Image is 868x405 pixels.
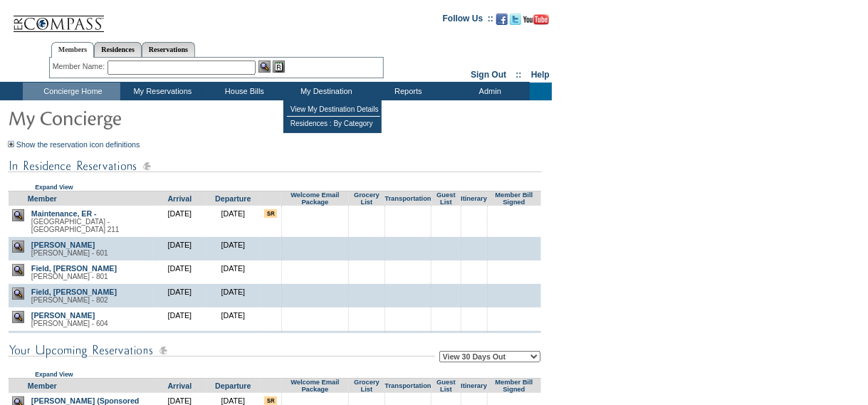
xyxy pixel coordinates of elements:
[367,288,367,288] img: blank.gif
[315,209,315,210] img: blank.gif
[291,191,339,206] a: Welcome Email Package
[367,264,367,265] img: blank.gif
[31,264,117,273] a: Field, [PERSON_NAME]
[12,241,24,253] img: view
[12,209,24,221] img: view
[496,379,533,393] a: Member Bill Signed
[474,311,474,312] img: blank.gif
[474,264,474,265] img: blank.gif
[523,18,549,26] a: Subscribe to our YouTube Channel
[51,42,95,58] a: Members
[287,117,380,130] td: Residences : By Category
[35,371,73,378] a: Expand View
[448,83,530,100] td: Admin
[35,184,73,191] a: Expand View
[153,331,206,354] td: [DATE]
[153,284,206,307] td: [DATE]
[514,396,515,397] img: blank.gif
[12,311,24,323] img: view
[31,218,120,233] span: [GEOGRAPHIC_DATA] - [GEOGRAPHIC_DATA] 211
[474,241,474,241] img: blank.gif
[273,61,285,73] img: Reservations
[514,288,515,288] img: blank.gif
[258,61,271,73] img: View
[202,83,284,100] td: House Bills
[510,18,521,26] a: Follow us on Twitter
[496,18,508,26] a: Become our fan on Facebook
[153,206,206,237] td: [DATE]
[461,382,487,389] a: Itinerary
[531,70,550,80] a: Help
[31,288,117,296] a: Field, [PERSON_NAME]
[31,241,95,249] a: [PERSON_NAME]
[12,4,105,33] img: Compass Home
[284,83,366,100] td: My Destination
[367,241,367,241] img: blank.gif
[436,379,455,393] a: Guest List
[315,311,315,312] img: blank.gif
[315,264,315,265] img: blank.gif
[206,331,260,354] td: [DATE]
[315,241,315,241] img: blank.gif
[354,379,380,393] a: Grocery List
[385,195,431,202] a: Transportation
[8,342,435,359] img: subTtlConUpcomingReservatio.gif
[474,288,474,288] img: blank.gif
[366,83,448,100] td: Reports
[287,102,380,117] td: View My Destination Details
[168,382,192,390] a: Arrival
[206,284,260,307] td: [DATE]
[53,61,108,73] div: Member Name:
[443,12,493,29] td: Follow Us ::
[206,237,260,261] td: [DATE]
[142,42,195,57] a: Reservations
[31,296,108,304] span: [PERSON_NAME] - 802
[31,249,108,257] span: [PERSON_NAME] - 601
[8,141,14,147] img: Show the reservation icon definitions
[523,14,549,25] img: Subscribe to our YouTube Channel
[153,307,206,331] td: [DATE]
[514,241,515,241] img: blank.gif
[206,261,260,284] td: [DATE]
[354,191,380,206] a: Grocery List
[474,396,474,397] img: blank.gif
[471,70,506,80] a: Sign Out
[206,206,260,237] td: [DATE]
[264,396,277,405] input: There are special requests for this reservation!
[153,237,206,261] td: [DATE]
[461,195,487,202] a: Itinerary
[474,209,474,210] img: blank.gif
[367,311,367,312] img: blank.gif
[516,70,522,80] span: ::
[28,382,57,390] a: Member
[12,264,24,276] img: view
[168,194,192,203] a: Arrival
[16,140,140,149] a: Show the reservation icon definitions
[367,396,367,397] img: blank.gif
[153,261,206,284] td: [DATE]
[215,382,251,390] a: Departure
[514,264,515,265] img: blank.gif
[315,396,315,397] img: blank.gif
[496,191,533,206] a: Member Bill Signed
[514,311,515,312] img: blank.gif
[94,42,142,57] a: Residences
[206,307,260,331] td: [DATE]
[31,209,97,218] a: Maintenance, ER -
[23,83,120,100] td: Concierge Home
[510,14,521,25] img: Follow us on Twitter
[120,83,202,100] td: My Reservations
[12,288,24,300] img: view
[514,209,515,210] img: blank.gif
[315,288,315,288] img: blank.gif
[28,194,57,203] a: Member
[291,379,339,393] a: Welcome Email Package
[31,273,108,280] span: [PERSON_NAME] - 801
